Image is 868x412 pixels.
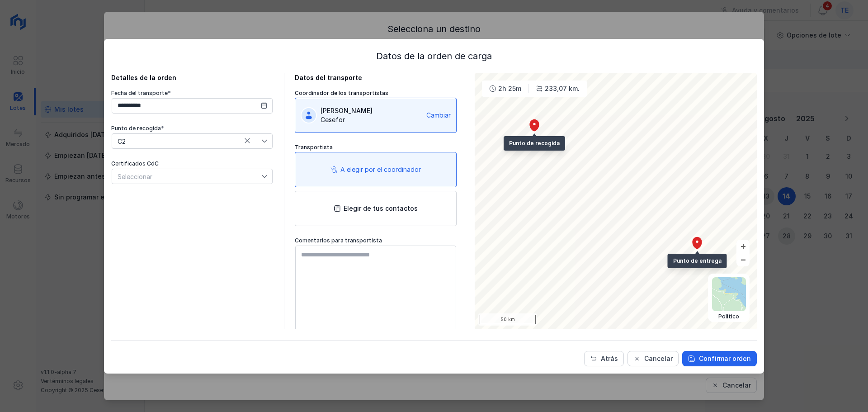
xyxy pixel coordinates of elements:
[682,351,757,366] button: Confirmar orden
[295,90,457,97] div: Coordinador de los transportistas
[112,134,261,148] span: C2
[111,73,273,82] div: Detalles de la orden
[426,111,451,120] div: Cambiar
[295,73,457,82] div: Datos del transporte
[712,313,746,320] div: Político
[112,169,154,184] div: Seleccionar
[321,106,423,115] div: [PERSON_NAME]
[295,144,457,151] div: Transportista
[712,277,746,311] img: political.webp
[644,354,673,363] div: Cancelar
[111,160,273,167] div: Certificados CdC
[584,351,624,366] button: Atrás
[340,165,421,174] div: A elegir por el coordinador
[736,253,750,266] button: –
[736,240,750,253] button: +
[111,125,273,132] div: Punto de recogida
[498,84,521,93] div: 2h 25m
[545,84,580,93] div: 233,07 km.
[344,204,418,213] div: Elegir de tus contactos
[111,50,757,62] div: Datos de la orden de carga
[111,90,273,97] div: Fecha del transporte
[601,354,618,363] div: Atrás
[627,351,679,366] button: Cancelar
[295,237,457,244] div: Comentarios para transportista
[699,354,751,363] div: Confirmar orden
[321,115,423,124] div: Cesefor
